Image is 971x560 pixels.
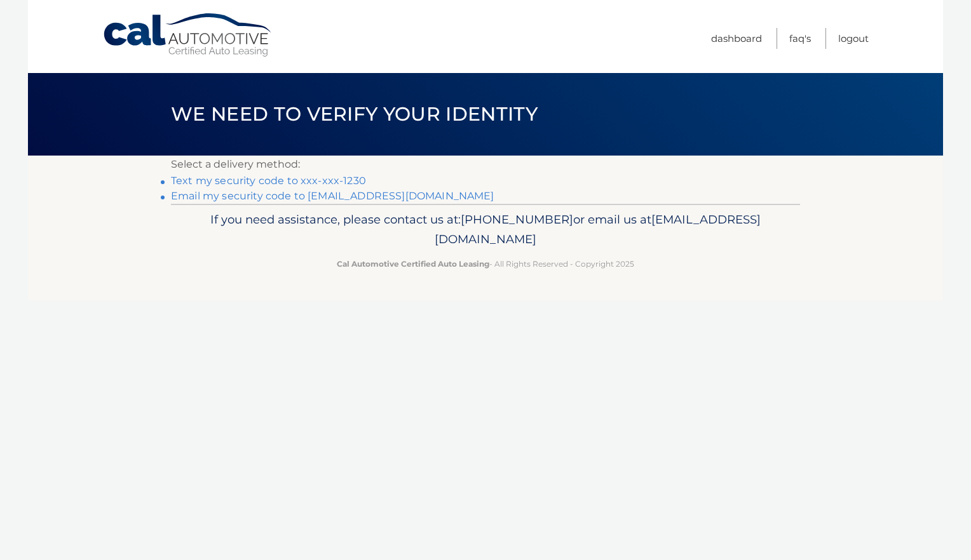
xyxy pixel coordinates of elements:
[179,257,792,270] p: - All Rights Reserved - Copyright 2025
[461,212,573,227] span: [PHONE_NUMBER]
[789,28,811,49] a: FAQ's
[171,156,800,173] p: Select a delivery method:
[171,102,538,126] span: We need to verify your identity
[171,190,494,202] a: Email my security code to [EMAIL_ADDRESS][DOMAIN_NAME]
[102,13,274,58] a: Cal Automotive
[337,259,489,269] strong: Cal Automotive Certified Auto Leasing
[711,28,762,49] a: Dashboard
[179,210,792,250] p: If you need assistance, please contact us at: or email us at
[171,175,366,187] a: Text my security code to xxx-xxx-1230
[838,28,869,49] a: Logout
